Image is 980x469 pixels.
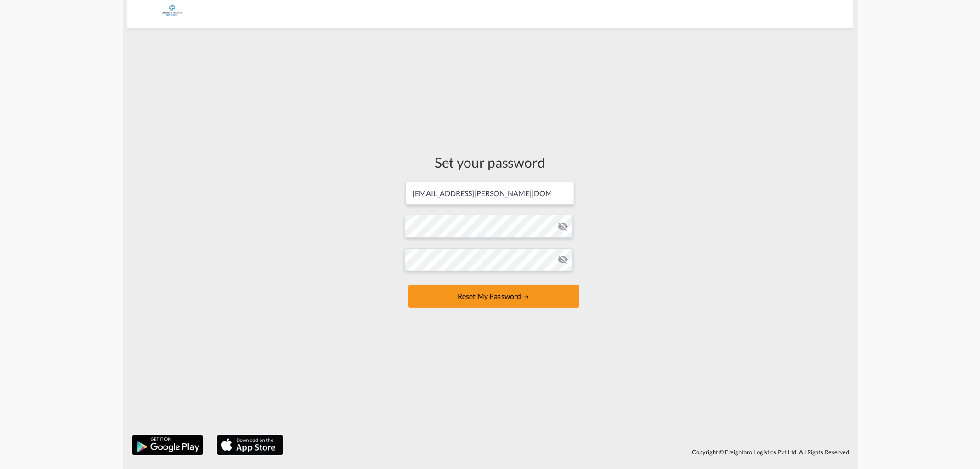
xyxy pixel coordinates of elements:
div: Copyright © Freightbro Logistics Pvt Ltd. All Rights Reserved [288,444,853,460]
md-icon: icon-eye-off [558,221,569,232]
div: Set your password [405,153,576,172]
img: apple.png [216,434,284,456]
input: Email address [406,182,574,205]
img: google.png [131,434,204,456]
md-icon: icon-eye-off [558,254,569,265]
button: UPDATE MY PASSWORD [408,285,579,308]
